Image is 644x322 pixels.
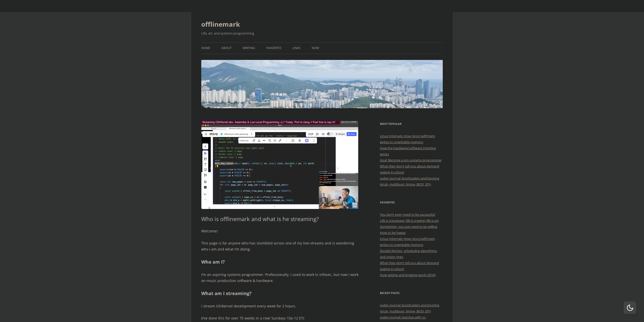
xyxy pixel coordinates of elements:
a: Links [293,43,301,54]
a: About [221,43,232,54]
a: Writing [243,43,255,54]
a: Sometimes, you just need to be willing [380,224,437,229]
h1: Who is offlinemark and what is he streaming? [201,216,358,222]
a: Goal: Become a pro systems programmer [380,158,442,162]
h2: What am I streaming? [201,290,358,297]
a: How to be happy [380,230,406,235]
h2: Who am I? [201,258,358,266]
h2: Life, art, and systems programming [201,30,443,36]
p: Welcome! [201,228,358,234]
a: Home [201,43,210,54]
h3: Favorites [380,199,443,205]
a: Now [312,43,319,54]
p: I stream OS/kernel development every week for 2 hours. [201,303,358,309]
a: What they don't tell you about demand paging in school [380,164,439,174]
img: offlinemark [201,60,443,108]
p: (I’ve done this for over 75 weeks in a row! Sundays 10a-12 ET) [201,315,358,321]
a: What they don’t tell you about demand paging in school [380,261,439,271]
a: How the hardware/software interface works [380,146,436,156]
h3: Recent Posts [380,290,443,296]
a: Double fetches, scheduling algorithms, and onion rings [380,248,437,259]
a: Life is a business; life is a game; life is art [380,218,439,223]
p: This page is for anyone who has stumbled across one of my live-streams and is wondering who I am ... [201,240,358,252]
a: Linux Internals: How /proc/self/mem writes to unwritable memory [380,134,435,144]
a: You don’t even need to be successful [380,212,435,217]
a: offlinemark [201,18,240,30]
a: osdev journal: bootloaders and booting (grub, multiboot, limine, BIOS, EFI) [380,176,439,187]
a: Linux Internals: How /proc/self/mem writes to unwritable memory [380,236,435,247]
p: I’m an aspiring systems programmer. Professionally, I used to work in infosec, but now I work on ... [201,272,358,284]
a: osdev journal: bootloaders and booting (grub, multiboot, limine, BIOS, EFI) [380,303,439,313]
a: How setjmp and longjmp work (2016) [380,273,436,277]
h3: Most Popular [380,121,443,127]
a: Favorites [266,43,281,54]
